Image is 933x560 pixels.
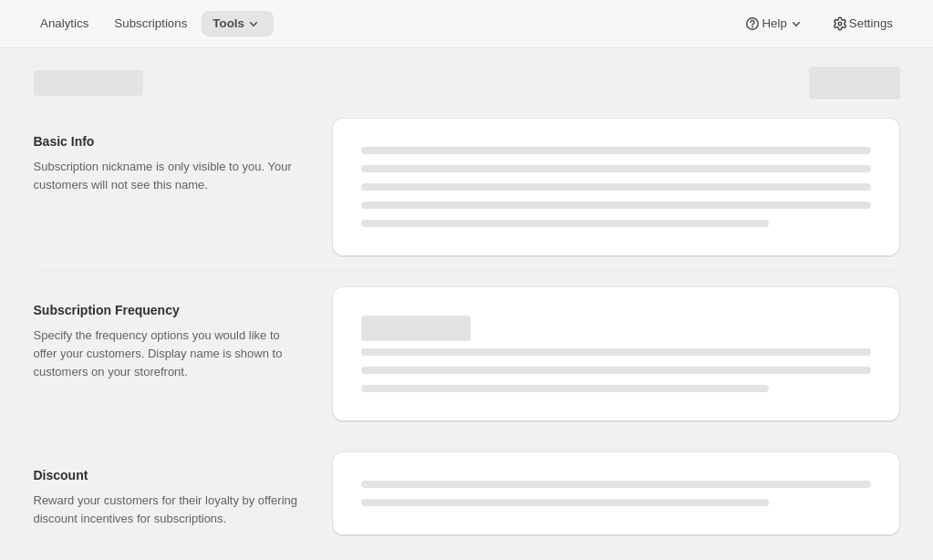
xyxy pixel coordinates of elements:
[849,16,893,31] span: Settings
[34,301,303,319] h2: Subscription Frequency
[202,11,274,36] button: Tools
[34,132,303,150] h2: Basic Info
[34,466,303,484] h2: Discount
[40,16,88,31] span: Analytics
[762,16,786,31] span: Help
[213,16,244,31] span: Tools
[114,16,187,31] span: Subscriptions
[34,158,303,194] p: Subscription nickname is only visible to you. Your customers will not see this name.
[29,11,99,36] button: Analytics
[103,11,198,36] button: Subscriptions
[732,11,815,36] button: Help
[34,327,303,381] p: Specify the frequency options you would like to offer your customers. Display name is shown to cu...
[820,11,904,36] button: Settings
[34,492,303,528] p: Reward your customers for their loyalty by offering discount incentives for subscriptions.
